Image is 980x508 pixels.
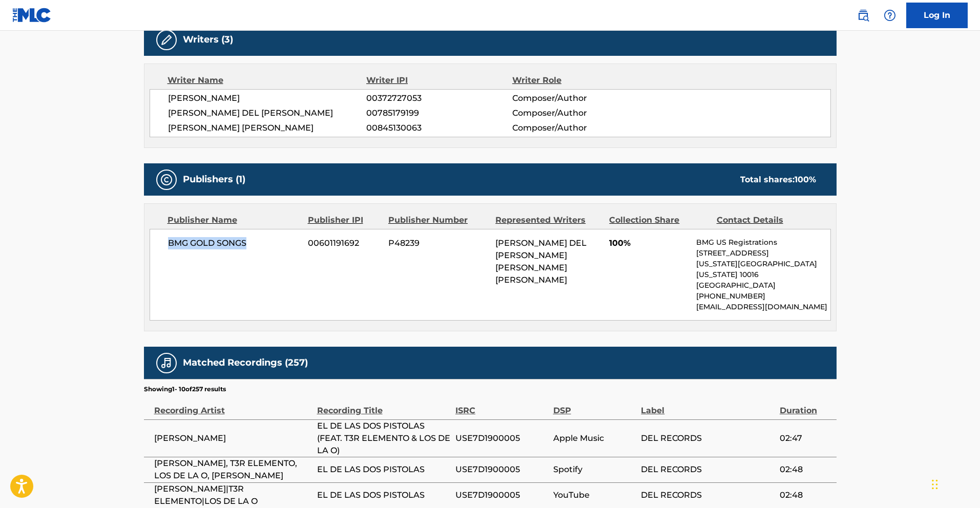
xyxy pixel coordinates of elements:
[154,432,312,444] span: [PERSON_NAME]
[696,302,830,312] p: [EMAIL_ADDRESS][DOMAIN_NAME]
[317,394,450,417] div: Recording Title
[183,174,245,185] h5: Publishers (1)
[641,432,774,444] span: DEL RECORDS
[160,174,173,186] img: Publishers
[641,463,774,476] span: DEL RECORDS
[154,457,312,482] span: [PERSON_NAME], T3R ELEMENTO, LOS DE LA O, [PERSON_NAME]
[553,489,636,501] span: YouTube
[884,9,896,22] img: help
[144,385,226,394] p: Showing 1 - 10 of 257 results
[308,237,381,249] span: 00601191692
[512,122,645,134] span: Composer/Author
[168,74,367,87] div: Writer Name
[740,174,816,186] div: Total shares:
[853,5,873,26] a: Public Search
[455,432,548,444] span: USE7D1900005
[696,259,830,280] p: [US_STATE][GEOGRAPHIC_DATA][US_STATE] 10016
[512,92,645,104] span: Composer/Author
[12,8,52,23] img: MLC Logo
[168,122,367,134] span: [PERSON_NAME] [PERSON_NAME]
[717,214,816,226] div: Contact Details
[183,34,233,46] h5: Writers (3)
[168,92,367,104] span: [PERSON_NAME]
[780,432,831,444] span: 02:47
[696,248,830,259] p: [STREET_ADDRESS]
[154,394,312,417] div: Recording Artist
[317,420,450,457] span: EL DE LAS DOS PISTOLAS (FEAT. T3R ELEMENTO & LOS DE LA O)
[168,214,300,226] div: Publisher Name
[553,432,636,444] span: Apple Music
[317,489,450,501] span: EL DE LAS DOS PISTOLAS
[780,394,831,417] div: Duration
[857,9,869,22] img: search
[495,214,601,226] div: Represented Writers
[780,463,831,476] span: 02:48
[366,107,512,119] span: 00785179199
[696,237,830,248] p: BMG US Registrations
[168,107,367,119] span: [PERSON_NAME] DEL [PERSON_NAME]
[455,394,548,417] div: ISRC
[696,291,830,302] p: [PHONE_NUMBER]
[455,463,548,476] span: USE7D1900005
[795,175,816,184] span: 100 %
[154,483,312,507] span: [PERSON_NAME]|T3R ELEMENTO|LOS DE LA O
[932,469,938,500] div: Drag
[366,92,512,104] span: 00372727053
[388,214,488,226] div: Publisher Number
[160,357,173,369] img: Matched Recordings
[317,463,450,476] span: EL DE LAS DOS PISTOLAS
[366,122,512,134] span: 00845130063
[553,463,636,476] span: Spotify
[308,214,381,226] div: Publisher IPI
[906,3,968,28] a: Log In
[495,238,587,285] span: [PERSON_NAME] DEL [PERSON_NAME] [PERSON_NAME] [PERSON_NAME]
[696,280,830,291] p: [GEOGRAPHIC_DATA]
[609,214,708,226] div: Collection Share
[455,489,548,501] span: USE7D1900005
[366,74,512,87] div: Writer IPI
[609,237,689,249] span: 100%
[553,394,636,417] div: DSP
[168,237,301,249] span: BMG GOLD SONGS
[160,34,173,46] img: Writers
[880,5,900,26] div: Help
[512,74,645,87] div: Writer Role
[641,489,774,501] span: DEL RECORDS
[641,394,774,417] div: Label
[388,237,488,249] span: P48239
[929,459,980,508] iframe: Chat Widget
[183,357,308,369] h5: Matched Recordings (257)
[512,107,645,119] span: Composer/Author
[780,489,831,501] span: 02:48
